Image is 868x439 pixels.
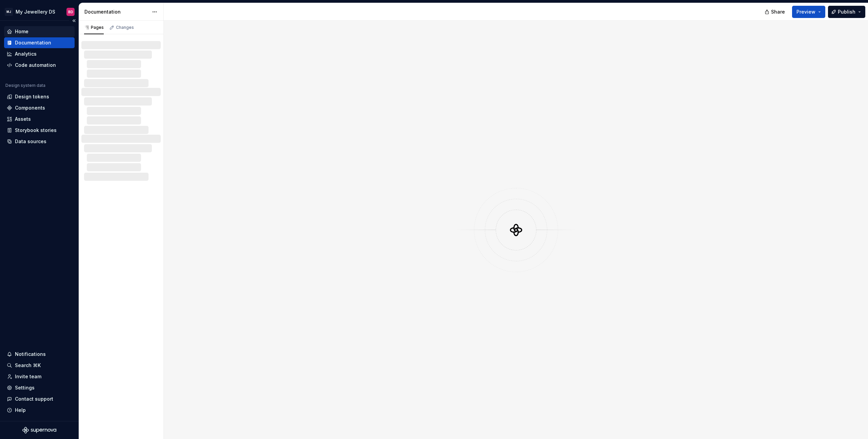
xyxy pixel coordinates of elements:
[15,351,46,358] div: Notifications
[4,349,75,360] button: Notifications
[4,394,75,404] button: Contact support
[68,9,73,15] div: BD
[4,114,75,125] a: Assets
[15,28,28,35] div: Home
[16,8,55,15] div: My Jewellery DS
[838,8,855,15] span: Publish
[4,382,75,393] a: Settings
[84,8,149,15] div: Documentation
[15,116,31,122] div: Assets
[761,6,789,18] button: Share
[4,125,75,136] a: Storybook stories
[15,138,46,145] div: Data sources
[4,102,75,113] a: Components
[1,4,77,19] button: MJMy Jewellery DSBD
[15,51,37,57] div: Analytics
[15,39,51,46] div: Documentation
[15,93,49,100] div: Design tokens
[4,136,75,147] a: Data sources
[15,384,35,391] div: Settings
[771,8,785,15] span: Share
[796,8,815,15] span: Preview
[792,6,825,18] button: Preview
[4,360,75,371] button: Search ⌘K
[22,427,56,434] svg: Supernova Logo
[15,362,41,369] div: Search ⌘K
[5,83,45,88] div: Design system data
[69,16,79,25] button: Collapse sidebar
[84,25,104,30] div: Pages
[4,60,75,71] a: Code automation
[15,104,45,111] div: Components
[15,62,56,69] div: Code automation
[4,371,75,382] a: Invite team
[4,37,75,48] a: Documentation
[4,26,75,37] a: Home
[4,49,75,59] a: Analytics
[15,407,26,414] div: Help
[15,373,41,380] div: Invite team
[828,6,865,18] button: Publish
[116,25,134,30] div: Changes
[4,405,75,416] button: Help
[15,396,53,402] div: Contact support
[15,127,57,134] div: Storybook stories
[4,91,75,102] a: Design tokens
[5,8,13,16] div: MJ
